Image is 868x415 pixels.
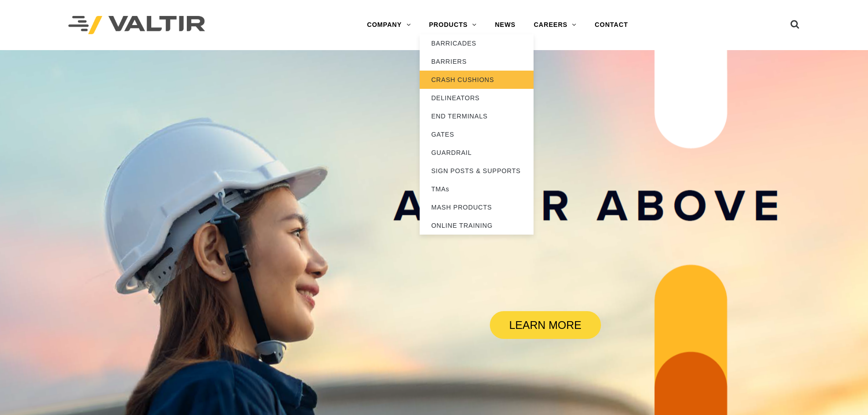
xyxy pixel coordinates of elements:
a: BARRIERS [420,52,534,71]
a: CRASH CUSHIONS [420,71,534,89]
a: GATES [420,125,534,143]
a: NEWS [486,16,524,34]
a: BARRICADES [420,34,534,52]
a: GUARDRAIL [420,143,534,162]
img: Valtir [68,16,205,35]
a: CAREERS [524,16,586,34]
a: MASH PRODUCTS [420,198,534,216]
a: END TERMINALS [420,107,534,125]
a: ONLINE TRAINING [420,216,534,235]
a: CONTACT [586,16,637,34]
a: LEARN MORE [490,311,601,339]
a: COMPANY [358,16,420,34]
a: SIGN POSTS & SUPPORTS [420,162,534,180]
a: TMAs [420,180,534,198]
a: PRODUCTS [420,16,486,34]
a: DELINEATORS [420,89,534,107]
